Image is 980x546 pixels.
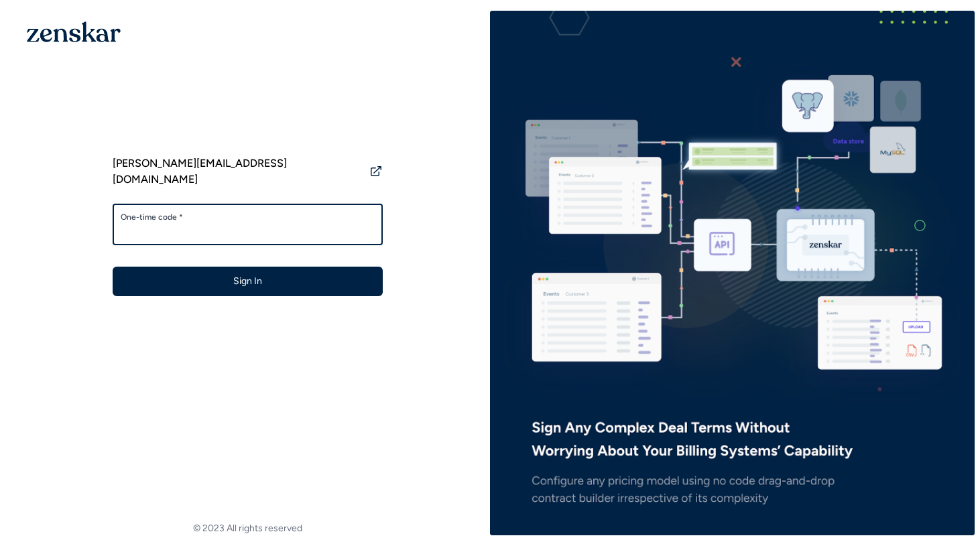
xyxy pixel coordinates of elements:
footer: © 2023 All rights reserved [5,522,490,535]
button: Sign In [113,267,383,296]
img: 1OGAJ2xQqyY4LXKgY66KYq0eOWRCkrZdAb3gUhuVAqdWPZE9SRJmCz+oDMSn4zDLXe31Ii730ItAGKgCKgCCgCikA4Av8PJUP... [27,21,121,42]
label: One-time code * [121,212,375,222]
span: [PERSON_NAME][EMAIL_ADDRESS][DOMAIN_NAME] [113,155,364,188]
